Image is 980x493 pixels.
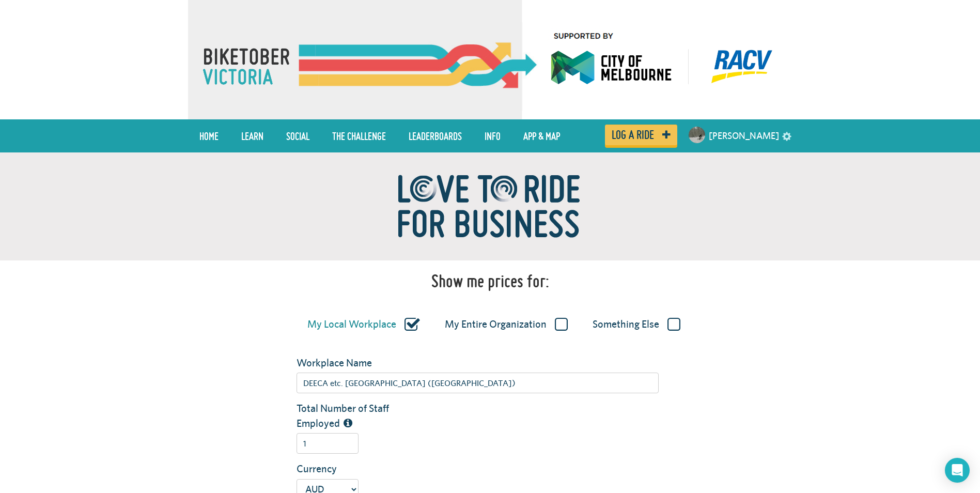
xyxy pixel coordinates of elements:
[324,123,394,149] a: The Challenge
[477,123,508,149] a: Info
[945,458,970,483] div: Open Intercom Messenger
[709,124,779,148] a: [PERSON_NAME]
[278,123,317,149] a: Social
[516,123,568,149] a: App & Map
[431,271,549,291] h1: Show me prices for:
[289,401,415,430] label: Total Number of Staff Employed
[401,123,470,149] a: Leaderboards
[361,152,619,260] img: ltr_for_biz-e6001c5fe4d5a622ce57f6846a52a92b55b8f49da94d543b329e0189dcabf444.png
[289,356,415,371] label: Workplace Name
[612,130,654,140] span: Log a ride
[307,318,420,331] label: My Local Workplace
[593,318,680,331] label: Something Else
[689,127,705,143] img: Small navigation user avatar
[289,461,415,476] label: Currency
[782,131,791,141] a: settings drop down toggle
[192,123,226,149] a: Home
[445,318,568,331] label: My Entire Organization
[234,123,271,149] a: LEARN
[344,418,352,428] i: The total number of people employed by this organization/workplace, including part time staff.
[605,125,677,145] a: Log a ride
